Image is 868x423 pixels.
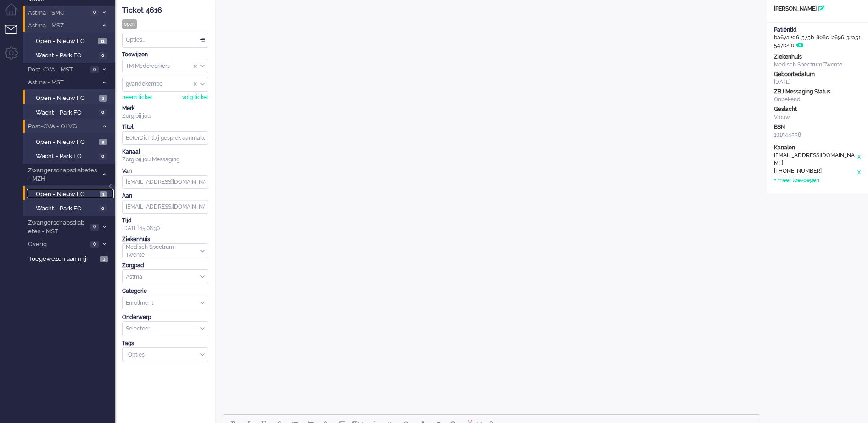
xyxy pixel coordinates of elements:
div: [EMAIL_ADDRESS][DOMAIN_NAME] [774,152,857,167]
span: Open - Nieuw FO [36,94,97,103]
div: [PHONE_NUMBER] [774,167,857,176]
a: Wacht - Park FO 0 [27,203,114,213]
span: 0 [90,224,99,231]
a: Open - Nieuw FO 11 [27,36,114,46]
span: Wacht - Park FO [36,51,96,60]
div: Geboortedatum [774,71,861,78]
div: [DATE] 15:08:30 [122,217,208,232]
div: Zorgpad [122,262,208,269]
span: 3 [99,95,107,102]
div: Ticket 4616 [122,5,208,16]
div: Onderwerp [122,313,208,321]
div: ZBJ Messaging Status [774,88,861,96]
div: ba67a2d6-575b-808c-b696-32a51547b2f0 [767,26,868,49]
span: 0 [99,205,107,212]
span: Overig [27,240,88,249]
span: 3 [100,256,108,263]
div: PatiëntId [774,26,861,34]
span: Wacht - Park FO [36,204,96,213]
div: x [857,167,861,176]
span: Astma - MST [27,78,98,87]
div: Assign User [122,77,208,92]
a: Open - Nieuw FO 3 [27,93,114,103]
span: Zwangerschapsdiabetes - MST [27,219,88,236]
div: Kanaal [122,148,208,156]
a: Open - Nieuw FO 5 [27,137,114,147]
a: Open - Nieuw FO 1 [27,189,114,199]
span: 11 [98,38,107,45]
span: Zwangerschapsdiabetes - MZH [27,166,98,183]
div: volg ticket [182,93,208,101]
div: Van [122,167,208,175]
div: Ziekenhuis [122,236,208,243]
div: Assign Group [122,59,208,74]
span: Toegewezen aan mij [28,255,97,264]
div: [DATE] [774,78,861,86]
span: 0 [90,66,99,73]
span: Open - Nieuw FO [36,37,95,46]
a: Wacht - Park FO 0 [27,151,114,161]
body: Rich Text Area. Press ALT-0 for help. [4,4,533,20]
span: Open - Nieuw FO [36,190,97,199]
span: 5 [99,139,107,146]
span: Wacht - Park FO [36,152,96,161]
span: 0 [90,9,99,16]
span: 0 [99,109,107,116]
div: Categorie [122,287,208,295]
div: Medisch Spectrum Twente [774,61,861,69]
a: Wacht - Park FO 0 [27,107,114,117]
div: BSN [774,123,861,131]
div: Geslacht [774,105,861,113]
div: Ziekenhuis [774,53,861,61]
div: 101544558 [774,131,861,139]
span: Open - Nieuw FO [36,138,97,147]
div: Titel [122,123,208,131]
li: Tickets menu [5,25,25,45]
div: Kanalen [774,144,861,152]
div: open [122,19,137,29]
a: Toegewezen aan mij 3 [27,253,115,264]
span: Wacht - Park FO [36,109,96,117]
span: 1 [100,191,107,198]
span: 0 [99,52,107,59]
div: Toewijzen [122,51,208,59]
div: Merk [122,104,208,112]
li: Admin menu [5,46,25,67]
span: Astma - MSZ [27,22,98,30]
div: neem ticket [122,93,152,101]
div: + meer toevoegen [774,176,819,184]
div: Select Tags [122,347,208,363]
div: Tijd [122,217,208,225]
div: Aan [122,192,208,200]
li: Dashboard menu [5,3,25,24]
span: Post-CVA - OLVG [27,122,98,131]
span: Post-CVA - MST [27,66,88,74]
div: [PERSON_NAME] [767,5,868,13]
div: Tags [122,340,208,347]
div: Vrouw [774,114,861,121]
div: x [857,152,861,167]
span: 0 [90,241,99,248]
a: Wacht - Park FO 0 [27,50,114,60]
div: Zorg bij jou [122,112,208,120]
span: Astma - SMC [27,9,88,17]
div: Zorg bij jou Messaging [122,156,208,164]
div: Onbekend [774,96,861,104]
span: 0 [99,153,107,160]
